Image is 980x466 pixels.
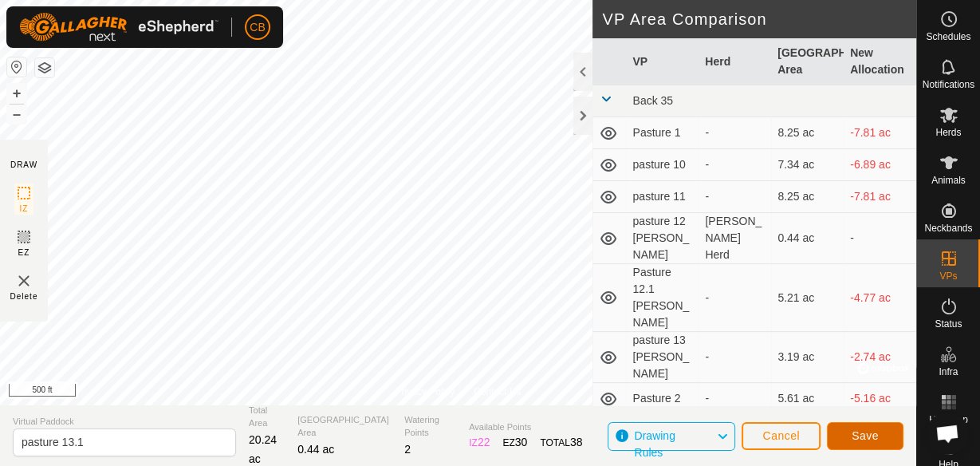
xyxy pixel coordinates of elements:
[626,149,699,181] td: pasture 10
[626,383,699,415] td: Pasture 2
[35,58,54,77] button: Map Layers
[699,38,771,85] th: Herd
[705,290,765,306] div: -
[844,117,916,149] td: -7.81 ac
[602,10,916,29] h2: VP Area Comparison
[626,181,699,213] td: pasture 11
[844,383,916,415] td: -5.16 ac
[771,264,844,332] td: 5.21 ac
[502,434,527,451] div: EZ
[250,19,265,36] span: CB
[705,349,765,365] div: -
[924,223,972,233] span: Neckbands
[705,156,765,173] div: -
[926,32,970,41] span: Schedules
[540,434,582,451] div: TOTAL
[297,443,334,456] span: 0.44 ac
[10,159,37,171] div: DRAW
[705,213,765,263] div: [PERSON_NAME] Herd
[626,117,699,149] td: Pasture 1
[742,422,821,450] button: Cancel
[771,149,844,181] td: 7.34 ac
[404,443,411,456] span: 2
[10,290,38,302] span: Delete
[771,383,844,415] td: 5.61 ac
[844,38,916,85] th: New Allocation
[926,412,969,455] a: Open chat
[469,421,582,434] span: Available Points
[771,332,844,383] td: 3.19 ac
[7,84,26,103] button: +
[7,57,26,77] button: Reset Map
[474,385,521,399] a: Contact Us
[469,434,490,451] div: IZ
[14,271,33,290] img: VP
[626,264,699,332] td: Pasture 12.1 [PERSON_NAME]
[939,271,957,281] span: VPs
[7,105,26,124] button: –
[515,436,528,448] span: 30
[923,80,974,89] span: Notifications
[844,181,916,213] td: -7.81 ac
[20,203,29,215] span: IZ
[929,415,968,425] span: Heatmap
[844,213,916,264] td: -
[771,181,844,213] td: 8.25 ac
[626,38,699,85] th: VP
[395,385,455,399] a: Privacy Policy
[935,319,962,329] span: Status
[931,176,966,185] span: Animals
[626,332,699,383] td: pasture 13 [PERSON_NAME]
[626,213,699,264] td: pasture 12 [PERSON_NAME]
[771,213,844,264] td: 0.44 ac
[852,429,879,442] span: Save
[762,429,800,442] span: Cancel
[844,332,916,383] td: -2.74 ac
[249,433,277,465] span: 20.24 ac
[844,264,916,332] td: -4.77 ac
[827,422,903,450] button: Save
[705,390,765,407] div: -
[404,413,456,440] span: Watering Points
[570,436,583,448] span: 38
[939,367,958,377] span: Infra
[19,13,218,41] img: Gallagher Logo
[13,415,236,428] span: Virtual Paddock
[844,149,916,181] td: -6.89 ac
[634,429,675,459] span: Drawing Rules
[771,117,844,149] td: 8.25 ac
[249,404,285,430] span: Total Area
[771,38,844,85] th: [GEOGRAPHIC_DATA] Area
[18,247,30,259] span: EZ
[632,94,673,107] span: Back 35
[478,436,490,448] span: 22
[705,124,765,141] div: -
[297,413,392,440] span: [GEOGRAPHIC_DATA] Area
[705,188,765,205] div: -
[935,128,961,137] span: Herds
